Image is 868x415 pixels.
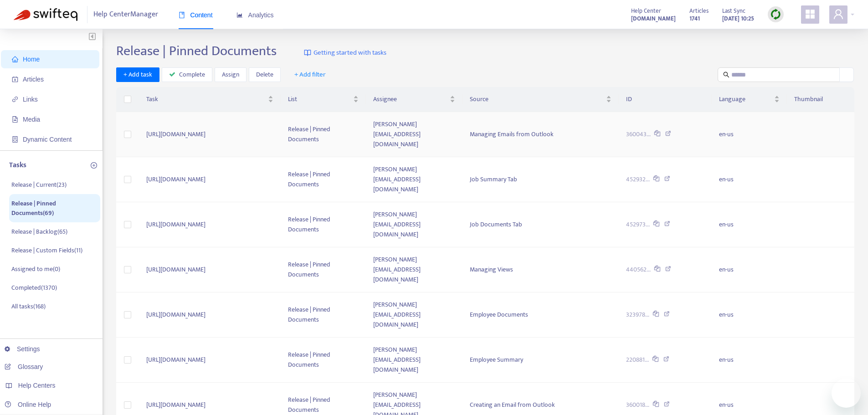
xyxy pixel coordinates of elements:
span: 220881... [626,355,649,365]
p: Tasks [9,160,26,171]
td: [URL][DOMAIN_NAME] [139,292,281,338]
span: file-image [12,116,18,123]
span: home [12,56,18,62]
td: en-us [712,292,787,338]
td: [PERSON_NAME][EMAIL_ADDRESS][DOMAIN_NAME] [366,157,462,202]
span: Assign [222,70,239,80]
span: 360018... [626,400,649,410]
td: [PERSON_NAME][EMAIL_ADDRESS][DOMAIN_NAME] [366,112,462,157]
span: Help Center [631,6,661,16]
strong: [DOMAIN_NAME] [631,14,676,24]
a: [DOMAIN_NAME] [631,13,676,24]
span: area-chart [236,12,243,18]
img: image-link [304,49,311,56]
span: plus-circle [91,162,97,169]
span: 360043... [626,129,651,139]
button: + Add filter [288,67,333,82]
span: Language [719,94,772,104]
span: Employee Summary [470,354,523,365]
td: [URL][DOMAIN_NAME] [139,338,281,383]
button: Assign [215,67,247,82]
span: Task [146,94,267,104]
td: en-us [712,247,787,292]
span: Help Center Manager [93,6,158,23]
span: Analytics [236,11,274,19]
span: Home [23,56,40,63]
span: appstore [805,9,816,20]
span: Job Summary Tab [470,174,517,184]
span: account-book [12,76,18,82]
span: link [12,96,18,102]
span: Managing Emails from Outlook [470,129,554,139]
span: Assignee [373,94,448,104]
th: Language [712,87,787,112]
td: [PERSON_NAME][EMAIL_ADDRESS][DOMAIN_NAME] [366,338,462,383]
strong: [DATE] 10:25 [722,14,754,24]
span: + Add task [123,70,152,80]
th: Assignee [366,87,462,112]
td: Release | Pinned Documents [281,112,366,157]
h2: Release | Pinned Documents [116,43,277,59]
a: Settings [5,345,40,353]
p: Release | Custom Fields ( 11 ) [11,246,82,255]
span: container [12,136,18,143]
td: Release | Pinned Documents [281,157,366,202]
img: sync.dc5367851b00ba804db3.png [770,9,781,20]
span: List [288,94,351,104]
p: Release | Current ( 23 ) [11,180,67,190]
span: 323978... [626,310,649,320]
span: 440562... [626,265,651,275]
a: Online Help [5,401,51,408]
span: Creating an Email from Outlook [470,400,555,410]
th: ID [619,87,712,112]
a: Getting started with tasks [304,43,386,63]
span: Job Documents Tab [470,219,522,230]
p: All tasks ( 168 ) [11,302,46,311]
td: [URL][DOMAIN_NAME] [139,157,281,202]
p: Release | Pinned Documents ( 69 ) [11,199,98,218]
td: [URL][DOMAIN_NAME] [139,112,281,157]
span: 452973... [626,220,650,230]
span: search [723,72,729,78]
td: en-us [712,157,787,202]
td: en-us [712,338,787,383]
p: Assigned to me ( 0 ) [11,264,60,274]
span: Managing Views [470,264,513,275]
a: Glossary [5,363,43,370]
button: Delete [249,67,281,82]
button: Complete [162,67,212,82]
td: Release | Pinned Documents [281,247,366,292]
th: List [281,87,366,112]
th: Thumbnail [787,87,854,112]
span: Getting started with tasks [313,48,386,58]
span: Complete [179,70,205,80]
span: Help Centers [18,382,56,389]
iframe: Button to launch messaging window [832,379,861,408]
span: Media [23,116,40,123]
span: Articles [689,6,709,16]
span: Last Sync [722,6,745,16]
span: Content [179,11,213,19]
td: en-us [712,202,787,247]
span: Employee Documents [470,309,528,320]
td: [PERSON_NAME][EMAIL_ADDRESS][DOMAIN_NAME] [366,292,462,338]
th: Task [139,87,281,112]
p: Release | Backlog ( 65 ) [11,227,67,236]
button: + Add task [116,67,159,82]
p: Completed ( 1370 ) [11,283,57,292]
td: [URL][DOMAIN_NAME] [139,202,281,247]
span: Dynamic Content [23,136,72,143]
td: Release | Pinned Documents [281,292,366,338]
strong: 1741 [689,14,700,24]
img: Swifteq [14,8,77,21]
td: [PERSON_NAME][EMAIL_ADDRESS][DOMAIN_NAME] [366,247,462,292]
span: Links [23,96,38,103]
td: [URL][DOMAIN_NAME] [139,247,281,292]
td: Release | Pinned Documents [281,202,366,247]
span: Source [470,94,604,104]
span: + Add filter [294,69,326,80]
th: Source [462,87,619,112]
td: Release | Pinned Documents [281,338,366,383]
span: user [833,9,844,20]
td: en-us [712,112,787,157]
